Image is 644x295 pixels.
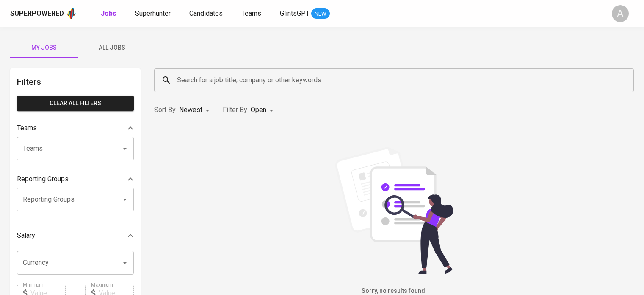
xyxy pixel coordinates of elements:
[101,9,116,17] b: Jobs
[135,9,171,17] span: Superhunter
[119,194,131,205] button: Open
[154,105,176,115] p: Sort By
[17,171,134,188] div: Reporting Groups
[17,230,35,241] p: Salary
[10,9,64,19] div: Superpowered
[331,147,458,274] img: file_searching.svg
[83,42,141,53] span: All Jobs
[10,7,77,20] a: Superpoweredapp logo
[251,102,276,118] div: Open
[17,75,134,89] h6: Filters
[17,96,134,111] button: Clear All filters
[119,143,131,155] button: Open
[179,105,202,115] p: Newest
[17,227,134,244] div: Salary
[612,5,629,22] div: A
[15,42,73,53] span: My Jobs
[119,257,131,269] button: Open
[179,102,213,118] div: Newest
[135,8,172,19] a: Superhunter
[17,174,69,184] p: Reporting Groups
[280,8,330,19] a: GlintsGPT NEW
[66,7,77,20] img: app logo
[101,8,118,19] a: Jobs
[189,8,224,19] a: Candidates
[189,9,223,17] span: Candidates
[280,9,310,17] span: GlintsGPT
[311,10,330,18] span: NEW
[17,120,134,137] div: Teams
[241,9,261,17] span: Teams
[24,98,127,109] span: Clear All filters
[251,106,266,114] span: Open
[223,105,247,115] p: Filter By
[17,123,37,133] p: Teams
[241,8,263,19] a: Teams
